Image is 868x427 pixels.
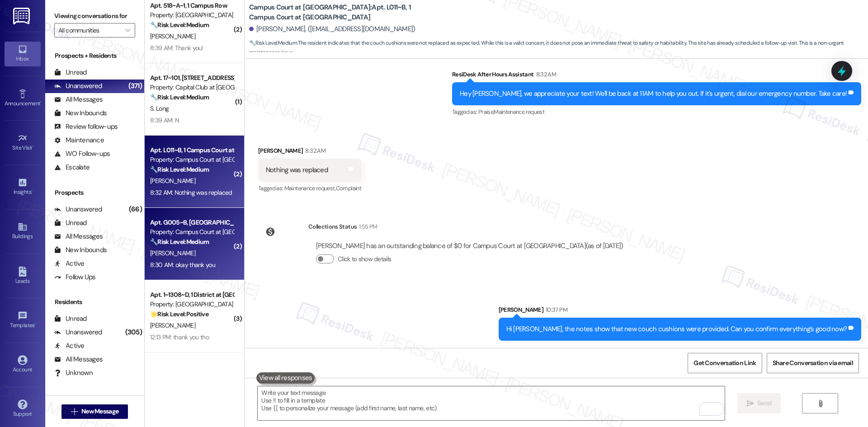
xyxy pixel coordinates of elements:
div: Unread [54,218,87,228]
div: Property: Campus Court at [GEOGRAPHIC_DATA] [150,155,234,164]
div: Prospects + Residents [45,51,144,61]
div: [PERSON_NAME]. ([EMAIL_ADDRESS][DOMAIN_NAME]) [249,24,415,34]
span: [PERSON_NAME] [150,32,195,40]
div: Maintenance [54,136,104,145]
a: Leads [5,264,41,288]
div: New Inbounds [54,245,107,255]
i:  [125,27,130,34]
a: Templates • [5,308,41,333]
div: 8:30 AM: okay thank you [150,261,215,269]
span: Maintenance request , [284,184,336,192]
div: Active [54,259,85,268]
a: Account [5,352,41,377]
div: ResiDesk After Hours Assistant [452,70,861,82]
a: Buildings [5,219,41,244]
div: 8:32 AM [303,146,325,155]
button: Get Conversation Link [688,353,762,373]
textarea: To enrich screen reader interactions, please activate Accessibility in Grammarly extension settings [258,386,724,420]
div: [PERSON_NAME] has an outstanding balance of $0 for Campus Court at [GEOGRAPHIC_DATA] (as of [DATE]) [316,241,623,251]
input: All communities [58,23,121,38]
i:  [747,400,754,407]
div: Apt. 403~A, 1 [PERSON_NAME] on [GEOGRAPHIC_DATA] [150,362,234,372]
button: New Message [61,404,128,419]
span: S. Long [150,104,169,113]
div: Property: [GEOGRAPHIC_DATA] [150,300,234,309]
div: 1:55 PM [357,222,377,231]
span: New Message [81,407,118,416]
span: [PERSON_NAME] [150,177,195,185]
div: Property: Capital Club at [GEOGRAPHIC_DATA] [150,83,234,92]
span: Complaint [336,184,361,192]
i:  [71,408,78,415]
strong: 🔧 Risk Level: Medium [150,21,209,29]
i:  [817,400,824,407]
div: Collections Status [308,222,357,231]
div: Apt. L011~B, 1 Campus Court at [GEOGRAPHIC_DATA] [150,145,234,155]
span: Maintenance request [494,108,544,116]
strong: 🔧 Risk Level: Medium [249,39,297,47]
div: Property: [GEOGRAPHIC_DATA] [150,10,234,20]
span: • [33,143,34,150]
div: 8:39 AM: Thank you! [150,44,203,52]
a: Insights • [5,175,41,199]
strong: 🔧 Risk Level: Medium [150,238,209,246]
div: Follow Ups [54,272,96,282]
div: Apt. 1~1308~D, 1 District at [GEOGRAPHIC_DATA] [150,290,234,300]
b: Campus Court at [GEOGRAPHIC_DATA]: Apt. L011~B, 1 Campus Court at [GEOGRAPHIC_DATA] [249,3,430,22]
div: [PERSON_NAME] [499,305,862,318]
div: Unknown [54,368,93,378]
div: Nothing was replaced [266,165,328,175]
strong: 🌟 Risk Level: Positive [150,310,208,318]
div: Unread [54,68,87,77]
div: Residents [45,297,144,307]
div: Property: Campus Court at [GEOGRAPHIC_DATA] [150,227,234,237]
div: Hey [PERSON_NAME], we appreciate your text! We'll be back at 11AM to help you out. If it's urgent... [460,89,847,99]
div: Escalate [54,163,90,172]
label: Viewing conversations for [54,9,135,23]
div: Tagged as: [452,105,861,118]
button: Share Conversation via email [767,353,859,373]
div: Unanswered [54,328,102,337]
span: [PERSON_NAME] [150,249,195,257]
span: : The resident indicates that the couch cushions were not replaced as expected. While this is a v... [249,38,868,58]
div: (66) [127,202,144,216]
span: Get Conversation Link [693,358,756,368]
strong: 🔧 Risk Level: Medium [150,93,209,101]
div: 12:13 PM: thank you tho [150,333,209,341]
span: Praise , [478,108,494,116]
div: 10:37 PM [543,305,567,314]
div: Prospects [45,188,144,197]
a: Support [5,397,41,421]
div: All Messages [54,355,103,364]
a: Inbox [5,42,41,66]
div: Tagged as: [258,182,361,195]
div: (371) [126,79,144,93]
div: 8:32 AM: Nothing was replaced [150,188,232,197]
span: Share Conversation via email [773,358,853,368]
div: Apt. G005~B, [GEOGRAPHIC_DATA] at [GEOGRAPHIC_DATA] [150,218,234,227]
span: Send [757,399,771,408]
span: • [35,321,36,327]
div: Apt. 518~A~1, 1 Campus Row [150,1,234,10]
div: Hi [PERSON_NAME], the notes show that new couch cushions were provided. Can you confirm everythin... [506,324,847,334]
strong: 🔧 Risk Level: Medium [150,165,209,174]
div: All Messages [54,232,103,241]
div: WO Follow-ups [54,149,110,159]
div: New Inbounds [54,108,107,118]
div: All Messages [54,95,103,104]
div: Active [54,341,85,351]
label: Click to show details [338,254,391,264]
div: [PERSON_NAME] [258,146,361,159]
img: ResiDesk Logo [13,8,32,24]
a: Site Visit • [5,131,41,155]
div: (305) [123,325,144,339]
div: 8:32 AM [534,70,556,79]
span: [PERSON_NAME] [150,321,195,329]
div: 8:39 AM: N [150,116,179,124]
span: • [31,188,33,194]
div: Unread [54,314,87,324]
span: • [40,99,42,105]
div: Apt. 17~101, [STREET_ADDRESS] [150,73,234,83]
div: Unanswered [54,81,102,91]
div: Review follow-ups [54,122,118,131]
